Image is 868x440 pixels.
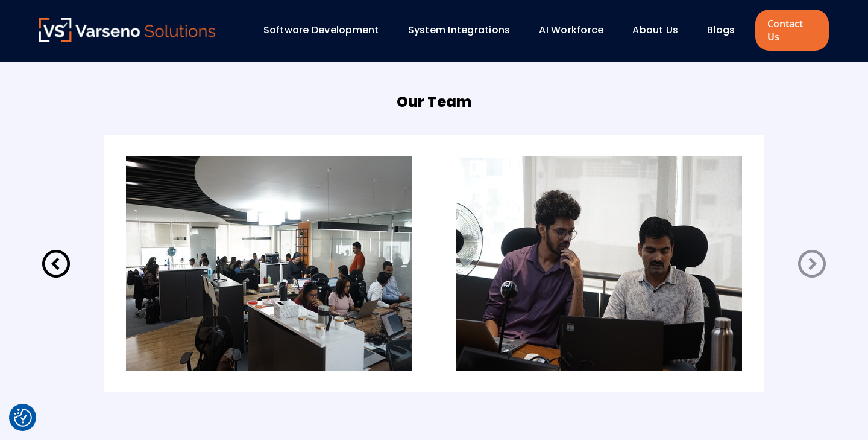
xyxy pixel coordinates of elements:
div: Software Development [257,20,396,40]
a: Contact Us [755,10,829,51]
div: AI Workforce [533,20,620,40]
button: Cookie Settings [14,409,32,427]
a: About Us [632,23,678,37]
div: System Integrations [402,20,527,40]
h5: Our Team [397,91,471,113]
img: Varseno Solutions – Product Engineering & IT Services [39,18,215,42]
img: Revisit consent button [14,409,32,427]
a: System Integrations [408,23,511,37]
a: Software Development [263,23,379,37]
div: About Us [626,20,695,40]
a: AI Workforce [539,23,603,37]
div: Blogs [701,20,752,40]
a: Blogs [707,23,735,37]
a: Varseno Solutions – Product Engineering & IT Services [39,18,215,42]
